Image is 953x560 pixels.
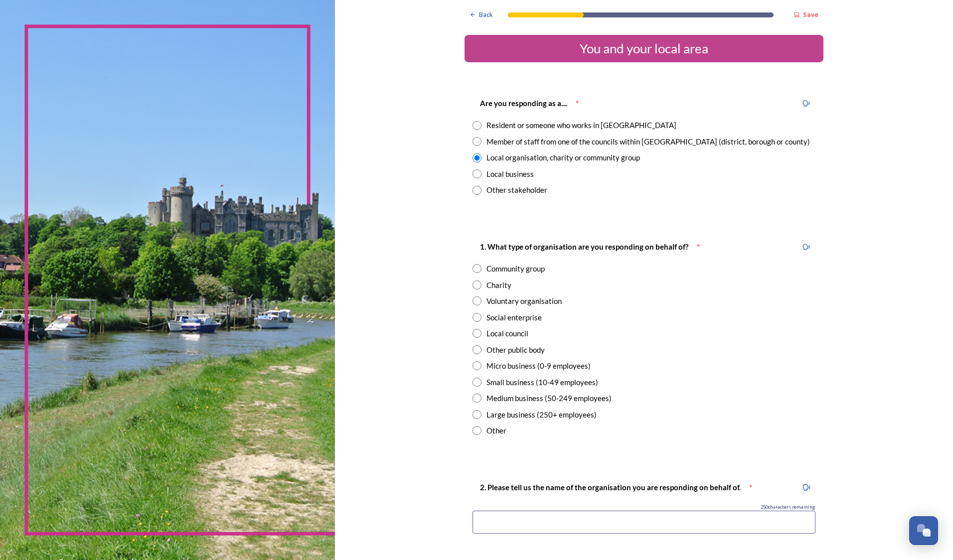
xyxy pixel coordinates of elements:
[486,168,534,180] div: Local business
[486,295,562,307] div: Voluntary organisation
[480,483,741,492] strong: 2. Please tell us the name of the organisation you are responding on behalf of.
[486,328,528,339] div: Local council
[803,10,818,19] strong: Save
[486,280,511,291] div: Charity
[486,377,598,388] div: Small business (10-49 employees)
[486,120,676,131] div: Resident or someone who works in [GEOGRAPHIC_DATA]
[486,312,542,323] div: Social enterprise
[480,242,688,251] strong: 1. What type of organisation are you responding on behalf of?
[486,184,547,196] div: Other stakeholder
[486,136,810,147] div: Member of staff from one of the councils within [GEOGRAPHIC_DATA] (district, borough or county)
[486,263,545,275] div: Community group
[486,425,506,436] div: Other
[909,516,938,545] button: Open Chat
[469,39,819,58] div: You and your local area
[480,99,567,108] strong: Are you responding as a....
[479,10,493,19] span: Back
[486,409,597,420] div: Large business (250+ employees)
[486,360,591,372] div: Micro business (0-9 employees)
[486,393,612,404] div: Medium business (50-249 employees)
[761,504,815,511] span: 250 characters remaining
[486,344,545,356] div: Other public body
[486,152,640,163] div: Local organisation, charity or community group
